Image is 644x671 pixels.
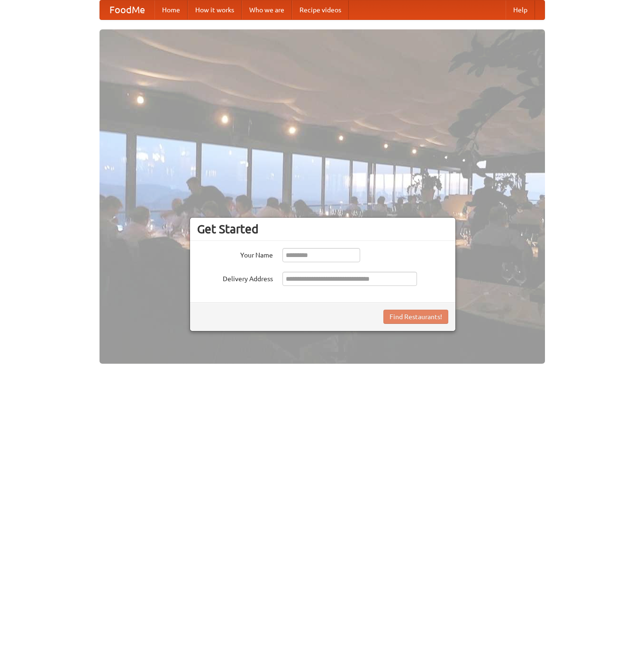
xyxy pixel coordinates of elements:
[383,310,448,324] button: Find Restaurants!
[188,0,242,19] a: How it works
[154,0,188,19] a: Home
[197,272,273,284] label: Delivery Address
[197,248,273,260] label: Your Name
[292,0,349,19] a: Recipe videos
[197,222,448,236] h3: Get Started
[100,0,154,19] a: FoodMe
[242,0,292,19] a: Who we are
[506,0,535,19] a: Help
